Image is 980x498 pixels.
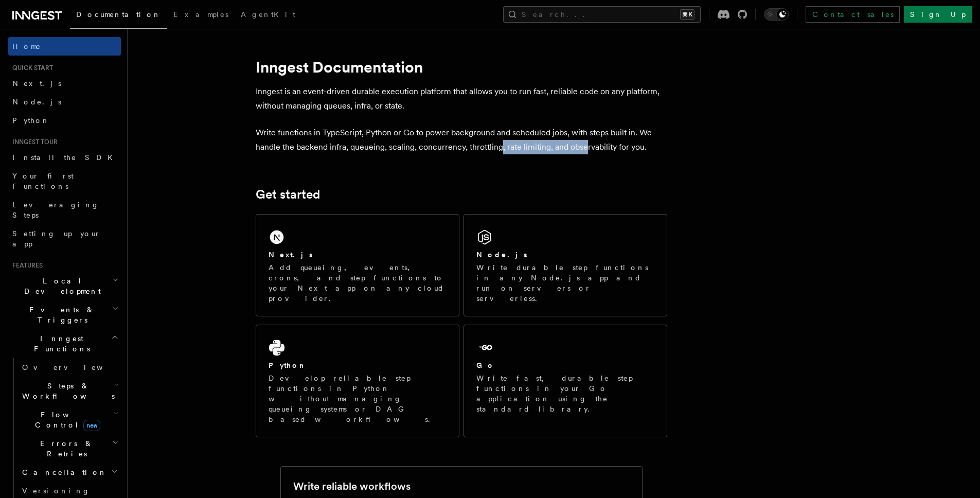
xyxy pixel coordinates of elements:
[8,276,112,296] span: Local Development
[235,3,301,28] a: AgentKit
[167,3,235,28] a: Examples
[8,195,121,224] a: Leveraging Steps
[464,325,667,437] a: GoWrite fast, durable step functions in your Go application using the standard library.
[76,10,161,19] span: Documentation
[503,6,701,23] button: Search...⌘K
[18,358,121,377] a: Overview
[269,360,307,370] h2: Python
[476,250,527,260] h2: Node.js
[269,373,447,424] p: Develop reliable step functions in Python without managing queueing systems or DAG based workflows.
[241,10,295,19] span: AgentKit
[256,126,667,154] p: Write functions in TypeScript, Python or Go to power background and scheduled jobs, with steps bu...
[8,148,121,167] a: Install the SDK
[22,487,90,495] span: Versioning
[18,434,121,463] button: Errors & Retries
[8,329,121,358] button: Inngest Functions
[12,98,61,106] span: Node.js
[8,272,121,300] button: Local Development
[8,224,121,253] a: Setting up your app
[8,74,121,93] a: Next.js
[269,250,313,260] h2: Next.js
[269,262,447,304] p: Add queueing, events, crons, and step functions to your Next app on any cloud provider.
[764,8,789,21] button: Toggle dark mode
[8,64,53,72] span: Quick start
[18,377,121,405] button: Steps & Workflows
[18,410,113,430] span: Flow Control
[256,187,320,202] a: Get started
[8,138,58,146] span: Inngest tour
[806,6,900,23] a: Contact sales
[12,201,99,219] span: Leveraging Steps
[8,111,121,130] a: Python
[18,438,112,459] span: Errors & Retries
[8,300,121,329] button: Events & Triggers
[12,172,74,190] span: Your first Functions
[476,262,654,304] p: Write durable step functions in any Node.js app and run on servers or serverless.
[8,167,121,195] a: Your first Functions
[173,10,228,19] span: Examples
[8,333,111,354] span: Inngest Functions
[12,153,119,162] span: Install the SDK
[256,84,667,113] p: Inngest is an event-driven durable execution platform that allows you to run fast, reliable code ...
[8,305,112,325] span: Events & Triggers
[18,463,121,482] button: Cancellation
[8,261,43,270] span: Features
[12,116,50,124] span: Python
[22,363,128,371] span: Overview
[476,360,495,370] h2: Go
[464,214,667,316] a: Node.jsWrite durable step functions in any Node.js app and run on servers or serverless.
[293,479,411,493] h2: Write reliable workflows
[12,41,41,51] span: Home
[18,467,107,477] span: Cancellation
[8,37,121,56] a: Home
[12,79,61,87] span: Next.js
[8,93,121,111] a: Node.js
[256,214,459,316] a: Next.jsAdd queueing, events, crons, and step functions to your Next app on any cloud provider.
[256,58,667,76] h1: Inngest Documentation
[256,325,459,437] a: PythonDevelop reliable step functions in Python without managing queueing systems or DAG based wo...
[12,229,101,248] span: Setting up your app
[70,3,167,29] a: Documentation
[904,6,972,23] a: Sign Up
[83,420,100,431] span: new
[18,405,121,434] button: Flow Controlnew
[680,9,694,20] kbd: ⌘K
[18,381,115,401] span: Steps & Workflows
[476,373,654,414] p: Write fast, durable step functions in your Go application using the standard library.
